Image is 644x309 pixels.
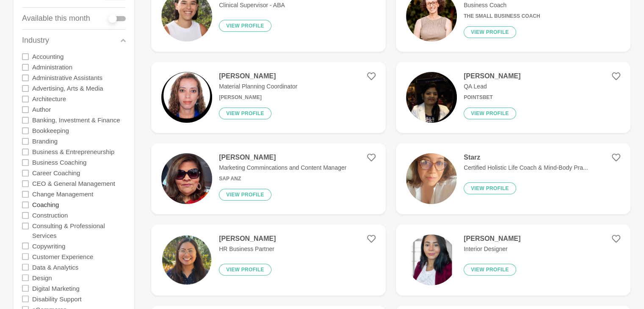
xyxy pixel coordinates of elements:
[22,35,49,46] p: Industry
[464,153,588,162] h4: Starz
[32,189,93,199] label: Change Management
[32,62,72,72] label: Administration
[219,245,276,254] p: HR Business Partner
[396,62,630,133] a: [PERSON_NAME]QA LeadPointsbetView profile
[406,153,457,204] img: ec11b24c0aac152775f8df71426d334388dc0d10-1080x1920.jpg
[406,235,457,285] img: 672c9e0f5c28f94a877040268cd8e7ac1f2c7f14-1080x1350.png
[32,262,78,272] label: Data & Analytics
[219,176,346,182] h6: SAP ANZ
[32,51,64,62] label: Accounting
[464,13,540,19] h6: The Small Business Coach
[219,235,276,243] h4: [PERSON_NAME]
[151,62,386,133] a: [PERSON_NAME]Material Planning Coordinator[PERSON_NAME]View profile
[22,13,90,24] p: Available this month
[219,264,271,276] button: View profile
[161,153,212,204] img: aa23f5878ab499289e4fcd759c0b7f51d43bf30b-1200x1599.jpg
[219,153,346,162] h4: [PERSON_NAME]
[219,82,297,91] p: Material Planning Coordinator
[32,72,102,83] label: Administrative Assistants
[32,240,65,251] label: Copywriting
[32,283,80,293] label: Digital Marketing
[32,104,51,115] label: Author
[396,143,630,214] a: StarzCertified Holistic Life Coach & Mind-Body Pra...View profile
[219,72,297,80] h4: [PERSON_NAME]
[464,1,540,10] p: Business Coach
[32,272,52,283] label: Design
[219,20,271,32] button: View profile
[32,125,69,136] label: Bookkeeping
[32,210,68,221] label: Construction
[161,235,212,285] img: 231d6636be52241877ec7df6b9df3e537ea7a8ca-1080x1080.png
[219,189,271,201] button: View profile
[32,221,126,241] label: Consulting & Professional Services
[32,94,66,104] label: Architecture
[151,224,386,295] a: [PERSON_NAME]HR Business PartnerView profile
[32,136,58,146] label: Branding
[219,94,297,101] h6: [PERSON_NAME]
[464,94,520,101] h6: Pointsbet
[464,26,516,38] button: View profile
[396,224,630,295] a: [PERSON_NAME]Interior DesignerView profile
[161,72,212,123] img: eb61345ad79f4ce0dd571a67faf76c79642511a2-1079x1155.jpg
[32,251,93,262] label: Customer Experience
[151,143,386,214] a: [PERSON_NAME]Marketing Commincations and Content ManagerSAP ANZView profile
[219,163,346,172] p: Marketing Commincations and Content Manager
[32,199,59,210] label: Coaching
[32,146,114,157] label: Business & Entrepreneurship
[464,72,520,80] h4: [PERSON_NAME]
[464,235,520,243] h4: [PERSON_NAME]
[464,108,516,119] button: View profile
[32,83,103,94] label: Advertising, Arts & Media
[219,1,285,10] p: Clinical Supervisor - ABA
[32,293,82,304] label: Disability Support
[464,245,520,254] p: Interior Designer
[32,178,115,189] label: CEO & General Management
[464,264,516,276] button: View profile
[464,163,588,172] p: Certified Holistic Life Coach & Mind-Body Pra...
[464,182,516,194] button: View profile
[32,168,80,178] label: Career Coaching
[219,108,271,119] button: View profile
[464,82,520,91] p: QA Lead
[406,72,457,123] img: 46141e2bfef17d16c935f9c4a80915b9e6c4570d-512x512.png
[32,115,120,125] label: Banking, Investment & Finance
[32,157,86,168] label: Business Coaching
